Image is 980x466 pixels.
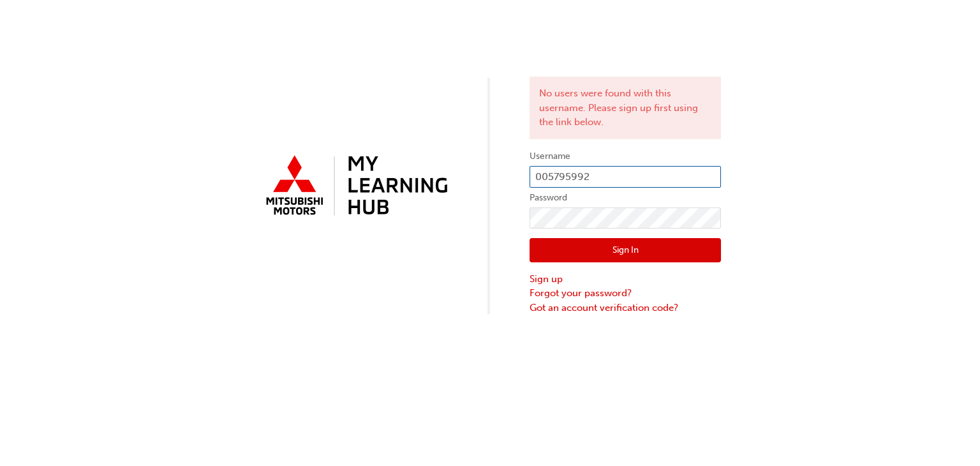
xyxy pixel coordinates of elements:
[530,286,721,301] a: Forgot your password?
[259,150,450,223] img: mmal
[530,190,721,206] label: Password
[530,77,721,139] div: No users were found with this username. Please sign up first using the link below.
[530,301,721,315] a: Got an account verification code?
[530,272,721,287] a: Sign up
[530,149,721,164] label: Username
[530,238,721,262] button: Sign In
[530,166,721,188] input: Username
